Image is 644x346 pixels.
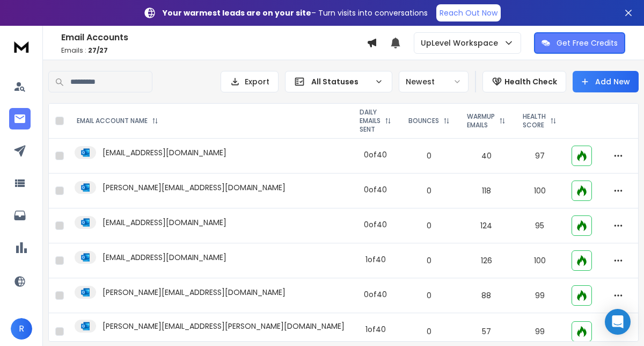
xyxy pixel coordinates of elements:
[504,76,557,87] p: Health Check
[467,112,495,129] p: WARMUP EMAILS
[408,117,439,125] p: BOUNCES
[163,8,428,18] p: – Turn visits into conversations
[406,150,452,161] p: 0
[440,8,497,18] p: Reach Out Now
[421,38,502,48] p: UpLevel Workspace
[406,326,452,337] p: 0
[103,321,345,331] p: [PERSON_NAME][EMAIL_ADDRESS][PERSON_NAME][DOMAIN_NAME]
[103,217,226,228] p: [EMAIL_ADDRESS][DOMAIN_NAME]
[61,31,367,44] h1: Email Accounts
[163,8,311,18] strong: Your warmest leads are on your site
[458,174,514,208] td: 118
[11,318,32,340] button: R
[399,71,469,92] button: Newest
[365,254,386,265] div: 1 of 40
[458,278,514,313] td: 88
[482,71,566,92] button: Health Check
[364,289,387,300] div: 0 of 40
[406,185,452,196] p: 0
[88,46,108,55] span: 27 / 27
[523,112,546,129] p: HEALTH SCORE
[11,37,32,56] img: logo
[364,219,387,230] div: 0 of 40
[534,32,625,54] button: Get Free Credits
[573,71,639,92] button: Add New
[406,220,452,231] p: 0
[311,76,370,87] p: All Statuses
[365,324,386,335] div: 1 of 40
[103,182,286,193] p: [PERSON_NAME][EMAIL_ADDRESS][DOMAIN_NAME]
[221,71,279,92] button: Export
[103,252,226,263] p: [EMAIL_ADDRESS][DOMAIN_NAME]
[103,147,226,158] p: [EMAIL_ADDRESS][DOMAIN_NAME]
[364,149,387,160] div: 0 of 40
[458,243,514,278] td: 126
[364,184,387,195] div: 0 of 40
[514,174,565,208] td: 100
[406,290,452,301] p: 0
[406,255,452,266] p: 0
[605,309,631,335] div: Open Intercom Messenger
[458,208,514,243] td: 124
[77,117,158,125] div: EMAIL ACCOUNT NAME
[514,139,565,174] td: 97
[514,208,565,243] td: 95
[436,4,501,21] a: Reach Out Now
[458,139,514,174] td: 40
[360,108,380,134] p: DAILY EMAILS SENT
[61,46,367,55] p: Emails :
[514,278,565,313] td: 99
[103,287,286,298] p: [PERSON_NAME][EMAIL_ADDRESS][DOMAIN_NAME]
[557,38,618,48] p: Get Free Credits
[514,243,565,278] td: 100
